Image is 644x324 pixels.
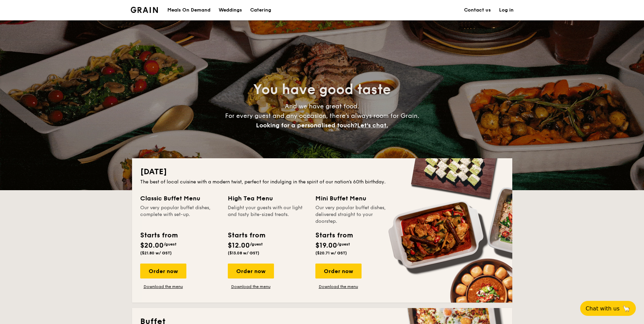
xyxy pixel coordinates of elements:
span: /guest [164,242,177,247]
div: Our very popular buffet dishes, complete with set-up. [140,204,220,225]
span: /guest [337,242,350,247]
span: Chat with us [586,305,620,312]
div: Our very popular buffet dishes, delivered straight to your doorstep. [315,204,395,225]
a: Download the menu [228,284,274,289]
span: /guest [250,242,263,247]
div: Delight your guests with our light and tasty bite-sized treats. [228,204,307,225]
span: $19.00 [315,241,337,250]
div: Mini Buffet Menu [315,194,395,203]
span: ($20.71 w/ GST) [315,251,347,255]
div: Starts from [228,230,265,240]
span: $12.00 [228,241,250,250]
div: The best of local cuisine with a modern twist, perfect for indulging in the spirit of our nation’... [140,179,504,185]
div: Starts from [315,230,352,240]
span: ($21.80 w/ GST) [140,251,172,255]
span: $20.00 [140,241,164,250]
a: Download the menu [315,284,362,289]
a: Download the menu [140,284,186,289]
span: And we have great food. For every guest and any occasion, there’s always room for Grain. [225,103,419,129]
div: Classic Buffet Menu [140,194,220,203]
span: ($13.08 w/ GST) [228,251,259,255]
span: Let's chat. [357,122,388,129]
span: You have good taste [253,82,391,98]
button: Chat with us🦙 [580,301,636,316]
div: Starts from [140,230,177,240]
a: Logotype [131,7,158,13]
span: Looking for a personalised touch? [256,122,357,129]
div: Order now [228,264,274,278]
div: Order now [315,264,362,278]
h2: [DATE] [140,166,504,177]
img: Grain [131,7,158,13]
span: 🦙 [622,305,630,312]
div: High Tea Menu [228,194,307,203]
div: Order now [140,264,186,278]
